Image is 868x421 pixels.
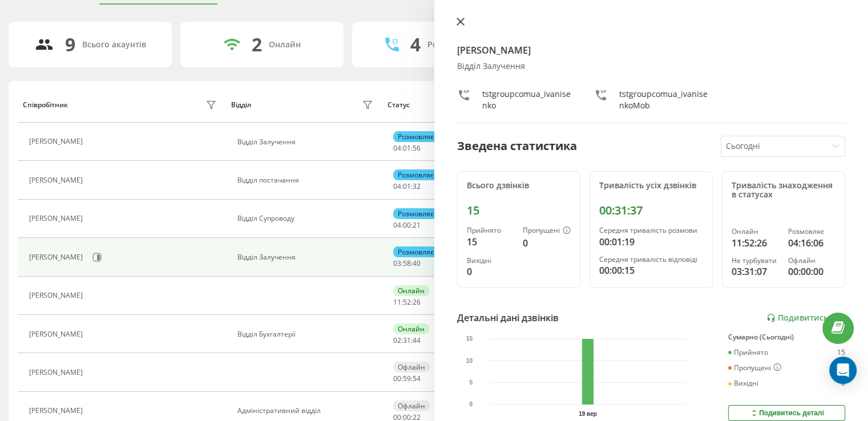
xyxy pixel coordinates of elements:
div: Відділ постачання [237,176,376,184]
button: Подивитись деталі [728,405,845,421]
div: : : [393,337,421,345]
div: Всього акаунтів [82,40,146,50]
div: Сумарно (Сьогодні) [728,333,845,341]
div: Відділ Супроводу [237,214,376,222]
span: 11 [393,297,401,307]
span: 03 [393,258,401,268]
span: 04 [393,143,401,153]
div: Детальні дані дзвінків [457,311,559,325]
div: [PERSON_NAME] [29,214,86,222]
div: [PERSON_NAME] [29,176,86,184]
div: 2 [252,34,262,55]
div: Відділ Залучення [237,253,376,261]
span: 04 [393,220,401,230]
div: [PERSON_NAME] [29,292,86,299]
div: : : [393,375,421,383]
div: Онлайн [393,285,429,296]
span: 40 [413,258,421,268]
div: 00:01:19 [599,235,703,249]
div: [PERSON_NAME] [29,253,86,261]
div: Офлайн [393,400,430,411]
div: Відділ Залучення [237,138,376,146]
div: tstgroupcomua_ivanisenkoMob [619,88,708,111]
div: Пропущені [523,226,571,236]
div: : : [393,260,421,268]
span: 00 [393,374,401,383]
div: Вихідні [728,379,758,387]
div: tstgroupcomua_ivanisenko [482,88,571,111]
div: Адміністративний відділ [237,407,376,415]
text: 0 [469,401,473,407]
div: Відділ [231,101,251,109]
span: 00 [403,220,411,230]
text: 15 [466,335,473,342]
span: 44 [413,335,421,345]
div: [PERSON_NAME] [29,369,86,377]
div: Онлайн [393,323,429,334]
div: Офлайн [788,257,835,265]
div: Прийнято [467,226,514,234]
div: 00:31:37 [599,204,703,217]
div: Open Intercom Messenger [829,357,857,384]
div: [PERSON_NAME] [29,407,86,415]
div: Пропущені [728,363,781,373]
div: Прийнято [728,349,768,357]
span: 56 [413,143,421,153]
div: [PERSON_NAME] [29,330,86,338]
span: 04 [393,181,401,191]
div: Онлайн [269,40,301,50]
div: Співробітник [23,101,68,109]
div: 4 [410,34,421,55]
text: 19 вер [579,411,597,417]
div: Розмовляє [788,228,835,236]
div: Відділ Залучення [457,62,846,71]
span: 02 [393,335,401,345]
div: Розмовляє [393,169,438,180]
span: 54 [413,374,421,383]
div: 0 [523,236,571,250]
div: 11:52:26 [732,236,779,250]
a: Подивитись звіт [766,313,845,323]
div: Зведена статистика [457,137,577,155]
div: Тривалість знаходження в статусах [732,181,835,200]
div: Статус [387,101,410,109]
span: 21 [413,220,421,230]
div: 0 [467,265,514,278]
div: Не турбувати [732,257,779,265]
div: Подивитись деталі [749,408,824,418]
h4: [PERSON_NAME] [457,43,846,57]
div: Розмовляє [393,208,438,219]
span: 26 [413,297,421,307]
div: Розмовляють [427,40,483,50]
div: 9 [65,34,75,55]
text: 5 [469,379,473,386]
span: 31 [403,335,411,345]
div: Розмовляє [393,131,438,142]
div: Розмовляє [393,246,438,257]
div: 03:31:07 [732,265,779,278]
div: : : [393,298,421,306]
div: Всього дзвінків [467,181,571,191]
span: 58 [403,258,411,268]
div: Онлайн [732,228,779,236]
div: : : [393,144,421,152]
div: : : [393,183,421,191]
span: 01 [403,181,411,191]
span: 32 [413,181,421,191]
div: Вихідні [467,257,514,265]
span: 52 [403,297,411,307]
div: 0 [841,379,845,387]
div: Офлайн [393,362,430,373]
div: 04:16:06 [788,236,835,250]
span: 01 [403,143,411,153]
div: 15 [837,349,845,357]
text: 10 [466,358,473,364]
span: 59 [403,374,411,383]
div: 00:00:15 [599,264,703,277]
div: Середня тривалість розмови [599,226,703,234]
div: Тривалість усіх дзвінків [599,181,703,191]
div: : : [393,221,421,229]
div: Середня тривалість відповіді [599,256,703,264]
div: 15 [467,204,571,217]
div: 15 [467,235,514,249]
